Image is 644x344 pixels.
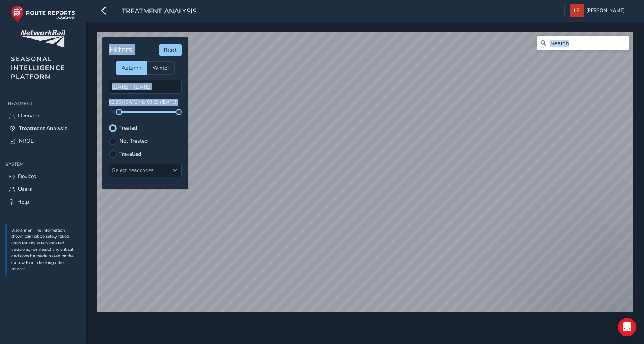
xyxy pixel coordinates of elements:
[17,198,29,205] span: Help
[147,61,175,75] div: Winter
[5,170,80,183] a: Devices
[109,164,169,177] div: Select headcodes
[153,64,169,72] span: Winter
[5,98,80,109] div: Treatment
[570,4,627,17] button: [PERSON_NAME]
[116,61,147,75] div: Autumn
[18,173,36,180] span: Devices
[97,32,633,312] canvas: Map
[5,109,80,122] a: Overview
[122,64,141,72] span: Autumn
[11,227,77,273] p: Disclaimer: The information shown can not be solely relied upon for any safety-related decisions,...
[119,125,137,131] label: Treated
[5,183,80,195] a: Users
[5,135,80,147] a: NROL
[18,185,32,193] span: Users
[109,99,182,106] p: 03:36 ([DATE]) to 00:59 ([DATE])
[109,45,132,55] h4: Filters
[119,139,148,144] label: Not Treated
[537,36,629,50] input: Search
[11,5,75,23] img: rr logo
[5,195,80,208] a: Help
[119,152,141,157] label: Travelled
[20,30,65,47] img: customer logo
[5,122,80,135] a: Treatment Analysis
[122,7,197,17] span: Treatment Analysis
[618,318,636,336] iframe: Intercom live chat
[5,159,80,170] div: System
[19,137,34,145] span: NROL
[159,44,182,56] button: Reset
[570,4,584,17] img: diamond-layout
[18,112,41,119] span: Overview
[19,125,67,132] span: Treatment Analysis
[11,55,65,81] span: SEASONAL INTELLIGENCE PLATFORM
[586,4,625,17] span: [PERSON_NAME]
